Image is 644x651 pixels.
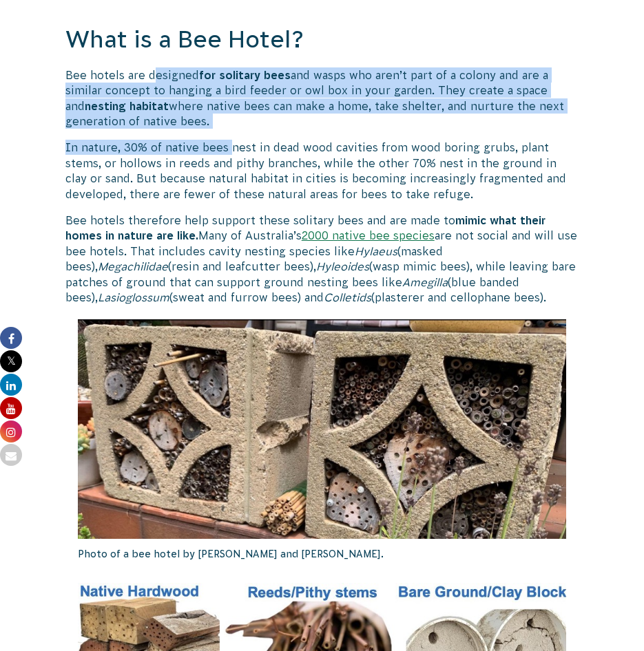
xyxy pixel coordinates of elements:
[65,140,579,202] p: In nature, 30% of native bees nest in dead wood cavities from wood boring grubs, plant stems, or ...
[324,291,371,303] em: Colletids
[85,100,169,112] strong: nesting habitat
[302,229,435,242] a: 2000 native bee species
[355,245,397,257] em: Hylaeus
[98,260,168,273] em: Megachilidae
[199,69,291,81] strong: for solitary bees
[78,539,567,569] p: Photo of a bee hotel by [PERSON_NAME] and [PERSON_NAME].
[65,67,579,129] p: Bee hotels are designed and wasps who aren’t part of a colony and are a similar concept to hangin...
[65,213,579,305] p: Bee hotels therefore help support these solitary bees and are made to Many of Australia’s are not...
[402,276,448,288] em: Amegilla
[316,260,369,273] em: Hyleoides
[98,291,169,303] em: Lasioglossum
[65,23,579,56] h2: What is a Bee Hotel?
